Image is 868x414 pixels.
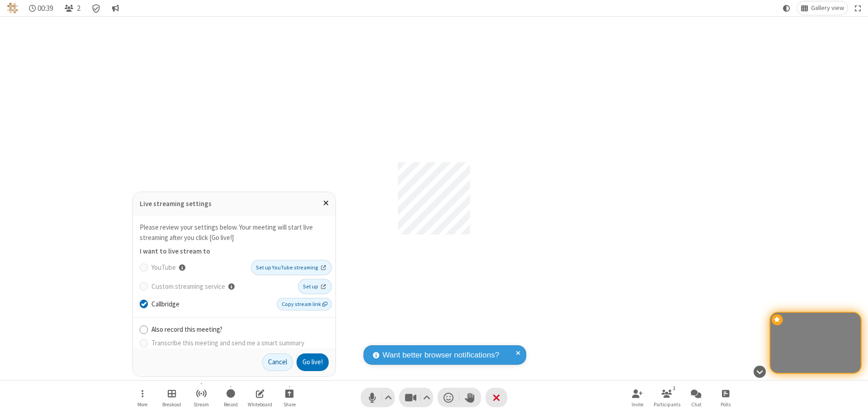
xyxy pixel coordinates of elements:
button: Open poll [712,385,739,410]
span: Stream [193,402,209,407]
button: Manage Breakout Rooms [158,385,185,410]
label: Transcribe this meeting and send me a smart summary [151,338,329,348]
label: Custom streaming service [151,280,295,293]
span: Share [283,402,296,407]
button: Start recording [217,385,244,410]
button: Using system theme [779,1,794,15]
label: I want to live stream to [140,247,210,255]
button: Open shared whiteboard [246,385,274,410]
button: Open chat [683,385,710,410]
label: Live streaming settings [140,199,212,208]
button: Audio settings [382,388,395,407]
button: Go live! [297,353,329,372]
button: Invite participants (⌘+Shift+I) [624,385,651,410]
span: Invite [632,402,643,407]
button: End or leave meeting [486,388,507,407]
span: Polls [721,402,731,407]
span: Chat [691,402,702,407]
button: Cancel [262,353,293,372]
button: Fullscreen [851,1,865,15]
button: Change layout [797,1,848,15]
button: Stream [188,385,215,410]
div: 2 [670,384,678,392]
button: Live stream to a custom RTMP server must be set up before your meeting. [225,280,236,293]
button: Close popover [316,192,335,214]
label: YouTube [151,261,248,274]
span: 2 [77,4,80,13]
div: Timer [25,1,57,15]
span: Copy stream link [282,300,327,308]
button: Open menu [129,385,156,410]
button: Live stream to YouTube must be set up before your meeting. For instructions on how to set it up, ... [176,261,187,274]
a: Set up [298,279,332,294]
button: Open participant list [61,1,84,15]
span: Record [224,402,238,407]
img: QA Selenium DO NOT DELETE OR CHANGE [7,3,18,14]
button: Raise hand [459,388,481,407]
label: Callbridge [151,299,274,310]
label: Also record this meeting? [151,325,329,335]
span: More [137,402,147,407]
span: Participants [654,402,680,407]
button: Stop video (⌘+Shift+V) [399,388,433,407]
button: Hide [750,361,769,382]
a: Set up YouTube streaming [251,260,332,275]
button: Start sharing [276,385,303,410]
span: Gallery view [811,5,844,12]
span: Want better browser notifications? [382,349,499,361]
div: Meeting details Encryption enabled [88,1,105,15]
label: Please review your settings below. Your meeting will start live streaming after you click [Go live!] [140,223,313,242]
button: Video setting [421,388,433,407]
button: Open participant list [653,385,680,410]
span: 00:39 [38,4,53,13]
button: Copy stream link [277,298,332,310]
span: Whiteboard [248,402,272,407]
button: Conversation [108,1,123,15]
button: Send a reaction [438,388,459,407]
span: Breakout [162,402,181,407]
button: Mute (⌘+Shift+A) [361,388,395,407]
